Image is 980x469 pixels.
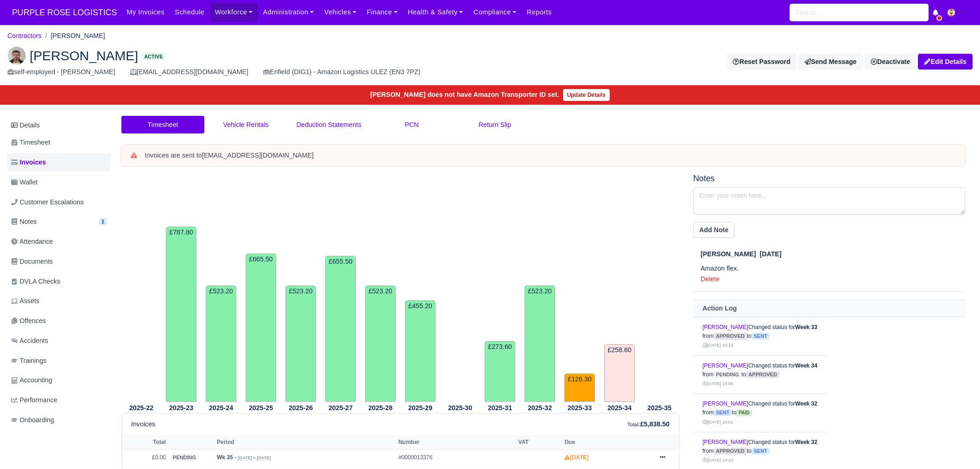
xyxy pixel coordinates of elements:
[693,394,827,432] td: Changed status for from to
[7,3,121,22] span: PURPLE ROSE LOGISTICS
[727,54,796,70] button: Reset Password
[210,3,258,21] a: Workforce
[604,344,635,402] td: £258.60
[365,285,396,402] td: £523.20
[11,137,50,148] span: Timesheet
[30,49,138,62] span: [PERSON_NAME]
[396,450,516,466] td: #0000013376
[7,213,110,231] a: Notes 1
[11,177,38,188] span: Wallet
[480,402,520,413] th: 2025-31
[396,435,516,449] th: Number
[287,116,370,134] a: Deduction Statements
[11,296,39,306] span: Assets
[639,402,679,413] th: 2025-35
[702,324,748,330] a: [PERSON_NAME]
[99,218,107,225] span: 1
[11,316,46,326] span: Offences
[361,3,403,21] a: Finance
[525,285,555,402] td: £523.20
[714,448,747,455] span: approved
[7,173,110,191] a: Wallet
[7,332,110,350] a: Accidents
[400,402,440,413] th: 2025-29
[701,250,756,258] span: [PERSON_NAME]
[11,395,57,406] span: Performance
[795,439,817,445] strong: Week 32
[7,391,110,409] a: Performance
[7,193,110,211] a: Customer Escalations
[263,67,420,77] div: Enfield (DIG1) - Amazon Logistics ULEZ (EN3 7PZ)
[258,3,319,21] a: Administration
[702,342,733,348] small: [DATE] 15:19
[795,400,817,407] strong: Week 32
[752,333,770,340] span: sent
[485,341,515,402] td: £273.60
[204,116,287,134] a: Vehicle Rentals
[370,116,453,134] a: PCN
[405,300,436,402] td: £455.20
[440,402,480,413] th: 2025-30
[7,117,110,134] a: Details
[918,54,973,70] a: Edit Details
[121,402,161,413] th: 2025-22
[11,276,60,287] span: DVLA Checks
[166,227,196,402] td: £787.80
[11,256,53,267] span: Documents
[516,435,563,449] th: VAT
[790,4,929,21] input: Search...
[11,355,46,366] span: Trainings
[564,374,595,402] td: £126.30
[7,133,110,152] a: Timesheet
[7,371,110,389] a: Accounting
[121,116,204,134] a: Timesheet
[217,454,236,461] strong: Wk 35 -
[11,415,54,425] span: Onboarding
[522,3,557,21] a: Reports
[865,54,916,70] a: Deactivate
[562,435,651,449] th: Due
[11,157,46,168] span: Invoices
[206,285,236,402] td: £523.20
[0,39,980,85] div: Airidas Sienauskas
[11,236,53,247] span: Attendance
[11,336,48,346] span: Accidents
[693,317,827,356] td: Changed status for from to
[714,333,747,340] span: approved
[453,116,536,134] a: Return Slip
[701,249,965,260] div: [DATE]
[246,254,276,402] td: £665.50
[281,402,321,413] th: 2025-26
[360,402,400,413] th: 2025-28
[520,402,560,413] th: 2025-32
[736,410,752,416] span: paid
[122,435,168,449] th: Total
[7,153,110,171] a: Invoices
[563,89,610,101] a: Update Details
[319,3,362,21] a: Vehicles
[714,409,732,416] span: sent
[702,419,733,425] small: [DATE] 16:01
[145,151,956,160] div: Invoices are sent to
[121,3,170,21] a: My Invoices
[627,419,670,430] div: :
[746,371,779,378] span: approved
[11,197,84,208] span: Customer Escalations
[564,454,588,461] strong: [DATE]
[142,53,165,60] span: Active
[702,457,733,463] small: [DATE] 14:20
[7,32,42,39] a: Contractors
[325,256,356,402] td: £655.50
[714,371,741,378] span: pending
[285,285,316,402] td: £523.20
[238,455,271,461] small: [DATE] » [DATE]
[202,152,314,159] strong: [EMAIL_ADDRESS][DOMAIN_NAME]
[7,67,115,77] div: self-employed - [PERSON_NAME]
[7,411,110,429] a: Onboarding
[42,31,105,41] li: [PERSON_NAME]
[171,454,198,461] span: pending
[7,253,110,271] a: Documents
[693,222,734,238] button: Add Note
[693,300,965,317] th: Action Log
[7,273,110,291] a: DVLA Checks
